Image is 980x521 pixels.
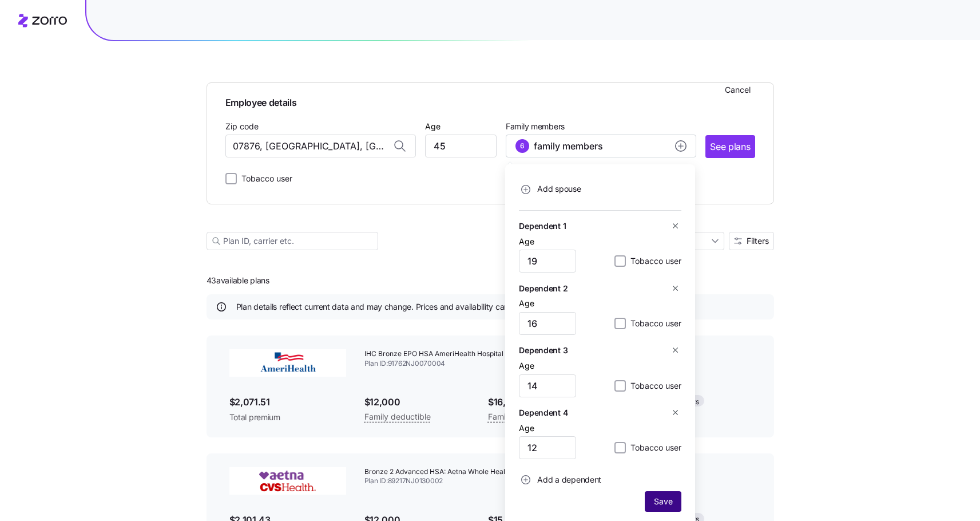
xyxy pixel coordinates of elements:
h5: Dependent 3 [519,344,568,356]
label: Tobacco user [626,379,681,393]
input: Age [519,374,576,397]
span: Family members [506,121,696,132]
span: Save [654,496,672,507]
input: Age [519,312,576,335]
span: Cancel [725,84,751,96]
button: Add a dependent [519,468,601,491]
input: Plan ID, carrier etc. [207,232,378,250]
img: Aetna CVS Health [229,467,346,495]
span: See plans [710,140,750,154]
span: $12,000 [364,395,470,409]
span: Filters [747,237,769,245]
span: 43 available plans [207,275,269,286]
label: Age [425,120,441,133]
label: Tobacco user [626,254,681,268]
h5: Dependent 2 [519,282,568,294]
span: Plan ID: 91762NJ0070004 [364,359,594,369]
input: Age [519,436,576,459]
button: Filters [729,232,774,250]
label: Tobacco user [626,441,681,455]
span: family members [534,139,603,153]
span: Add a dependent [537,474,601,486]
span: IHC Bronze EPO HSA AmeriHealth Hospital Advantage $50/$75 [364,349,570,359]
span: Plan details reflect current data and may change. Prices and availability can shift before the ne... [236,301,644,313]
label: Age [519,422,534,435]
span: Add spouse [537,183,581,195]
input: Age [425,135,497,157]
span: Plan ID: 89217NJ0130002 [364,476,594,486]
svg: add icon [521,185,530,194]
label: Age [519,360,534,372]
label: Age [519,297,534,310]
svg: add icon [675,140,687,152]
div: 6 [515,139,529,153]
h5: Dependent 1 [519,220,566,232]
label: Tobacco user [626,317,681,330]
button: Save [645,491,681,512]
button: Add spouse [519,178,581,201]
span: Bronze 2 Advanced HSA: Aetna Whole Health network + MinuteClinic + Virtual Primary Care [364,467,582,477]
button: See plans [705,135,755,158]
img: AmeriHealth [229,349,346,377]
label: Zip code [225,120,259,133]
input: Zip code [225,135,416,157]
span: Employee details [225,92,755,110]
span: $16,600 [488,395,593,409]
button: Cancel [720,81,755,99]
span: $2,071.51 [229,395,346,409]
span: Family max Out-of-Pocket [488,410,587,424]
label: Age [519,235,534,248]
span: Family deductible [364,410,431,424]
h5: Dependent 4 [519,406,568,419]
label: Tobacco user [237,172,292,185]
svg: add icon [521,475,530,484]
span: Total premium [229,412,346,423]
input: Age [519,250,576,273]
button: 6family membersadd icon [506,135,696,157]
